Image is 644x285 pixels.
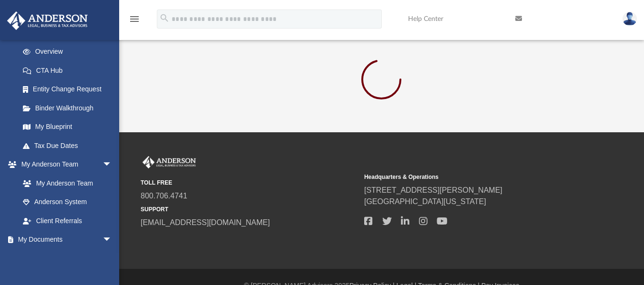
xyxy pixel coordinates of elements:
a: My Documentsarrow_drop_down [7,230,122,249]
img: Anderson Advisors Platinum Portal [141,156,198,168]
span: arrow_drop_down [102,155,122,175]
a: [EMAIL_ADDRESS][DOMAIN_NAME] [141,218,270,226]
a: Binder Walkthrough [13,98,126,118]
a: Box [13,249,117,268]
i: search [159,13,170,23]
small: TOLL FREE [141,178,358,187]
a: [STREET_ADDRESS][PERSON_NAME] [364,186,502,194]
a: Anderson System [13,193,122,212]
a: Tax Due Dates [13,136,126,155]
a: Client Referrals [13,211,122,230]
a: menu [129,18,140,25]
a: My Anderson Team [13,174,117,193]
span: arrow_drop_down [102,230,122,250]
a: Overview [13,42,126,61]
a: My Anderson Teamarrow_drop_down [7,155,122,174]
a: CTA Hub [13,61,126,80]
small: Headquarters & Operations [364,173,581,181]
small: SUPPORT [141,205,358,214]
a: [GEOGRAPHIC_DATA][US_STATE] [364,197,486,206]
img: User Pic [623,12,637,26]
a: Entity Change Request [13,80,126,99]
i: menu [129,13,140,25]
img: Anderson Advisors Platinum Portal [4,11,91,30]
a: My Blueprint [13,118,122,137]
a: 800.706.4741 [141,192,187,200]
